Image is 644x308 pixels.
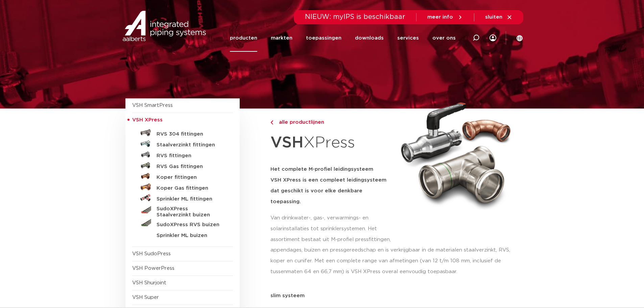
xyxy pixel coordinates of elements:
a: Sprinkler ML fittingen [132,192,233,203]
h5: SudoXPress Staalverzinkt buizen [157,206,223,218]
a: Staalverzinkt fittingen [132,138,233,149]
a: Sprinkler ML buizen [132,229,233,240]
span: NIEUW: myIPS is beschikbaar [305,14,405,20]
p: slim systeem [270,293,519,298]
h5: Koper fittingen [157,174,223,181]
h5: Het complete M-profiel leidingsysteem VSH XPress is een compleet leidingsysteem dat geschikt is v... [270,164,393,207]
a: services [397,24,419,52]
a: VSH PowerPress [132,266,174,271]
p: appendages, buizen en pressgereedschap en is verkrijgbaar in de materialen staalverzinkt, RVS, ko... [270,245,519,277]
a: SudoXPress Staalverzinkt buizen [132,203,233,218]
a: VSH Shurjoint [132,280,166,285]
span: alle productlijnen [275,120,324,125]
h5: SudoXPress RVS buizen [157,222,223,228]
span: VSH XPress [132,117,163,122]
h5: Koper Gas fittingen [157,185,223,191]
a: SudoXPress RVS buizen [132,218,233,229]
h5: Sprinkler ML fittingen [157,196,223,202]
a: alle productlijnen [270,118,393,126]
a: VSH SmartPress [132,103,173,108]
a: Koper Gas fittingen [132,182,233,192]
a: Koper fittingen [132,171,233,182]
a: over ons [432,24,456,52]
a: VSH SudoPress [132,251,171,256]
a: markten [271,24,292,52]
a: downloads [355,24,384,52]
a: toepassingen [306,24,341,52]
div: my IPS [490,24,496,52]
h5: RVS fittingen [157,153,223,159]
p: Van drinkwater-, gas-, verwarmings- en solarinstallaties tot sprinklersystemen. Het assortiment b... [270,213,393,245]
h5: Staalverzinkt fittingen [157,142,223,148]
img: chevron-right.svg [270,120,273,125]
h5: RVS 304 fittingen [157,131,223,137]
a: RVS 304 fittingen [132,127,233,138]
a: sluiten [485,14,512,20]
a: meer info [427,14,463,20]
a: RVS fittingen [132,149,233,160]
strong: VSH [270,135,304,150]
h5: Sprinkler ML buizen [157,233,223,239]
a: RVS Gas fittingen [132,160,233,171]
a: VSH Super [132,295,159,300]
span: sluiten [485,15,502,20]
nav: Menu [230,24,456,52]
h5: RVS Gas fittingen [157,164,223,170]
span: meer info [427,15,453,20]
h1: XPress [270,130,393,156]
a: producten [230,24,257,52]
